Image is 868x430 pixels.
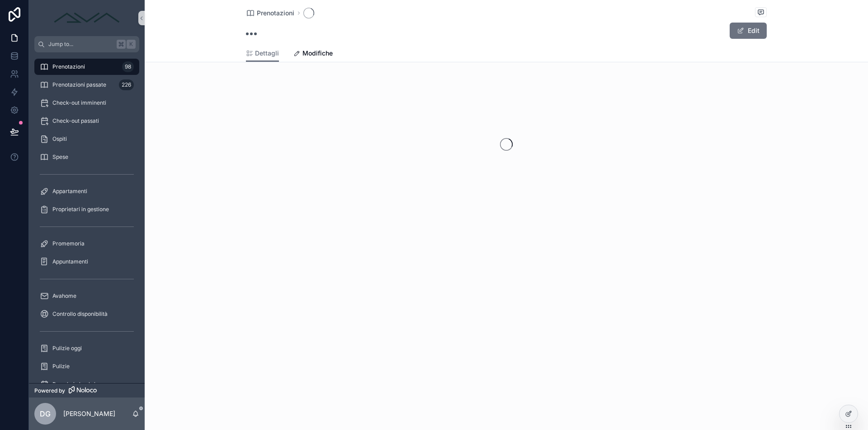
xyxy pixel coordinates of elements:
[52,117,99,125] span: Check-out passati
[34,376,139,393] a: Prossimi check-in
[34,236,139,252] a: Promemoria
[34,387,65,394] span: Powered by
[52,292,76,300] span: Avahome
[52,135,67,143] span: Ospiti
[34,77,139,93] a: Prenotazioni passate226
[246,9,294,18] a: Prenotazioni
[34,306,139,322] a: Controllo disponibilità
[246,45,279,62] a: Dettagli
[34,95,139,111] a: Check-out imminenti
[255,49,279,58] span: Dettagli
[29,52,145,383] div: scrollable content
[40,408,51,419] span: DG
[63,409,115,418] p: [PERSON_NAME]
[52,381,99,388] span: Prossimi check-in
[52,240,85,247] span: Promemoria
[34,201,139,217] a: Proprietari in gestione
[52,81,106,88] span: Prenotazioni passate
[29,383,145,398] a: Powered by
[34,340,139,356] a: Pulizie oggi
[119,79,134,90] div: 226
[52,363,70,370] span: Pulizie
[730,23,767,39] button: Edit
[34,358,139,375] a: Pulizie
[122,61,134,72] div: 98
[34,113,139,129] a: Check-out passati
[51,11,123,25] img: App logo
[52,63,85,70] span: Prenotazioni
[52,188,87,195] span: Appartamenti
[34,59,139,75] a: Prenotazioni98
[34,149,139,165] a: Spese
[293,45,333,63] a: Modifiche
[127,41,135,48] span: K
[48,41,113,48] span: Jump to...
[52,99,106,106] span: Check-out imminenti
[34,36,139,52] button: Jump to...K
[52,345,82,352] span: Pulizie oggi
[34,254,139,270] a: Appuntamenti
[302,49,333,58] span: Modifiche
[34,183,139,199] a: Appartamenti
[52,258,88,265] span: Appuntamenti
[34,131,139,147] a: Ospiti
[34,288,139,304] a: Avahome
[52,153,68,161] span: Spese
[52,206,109,213] span: Proprietari in gestione
[52,310,108,318] span: Controllo disponibilità
[257,9,294,18] span: Prenotazioni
